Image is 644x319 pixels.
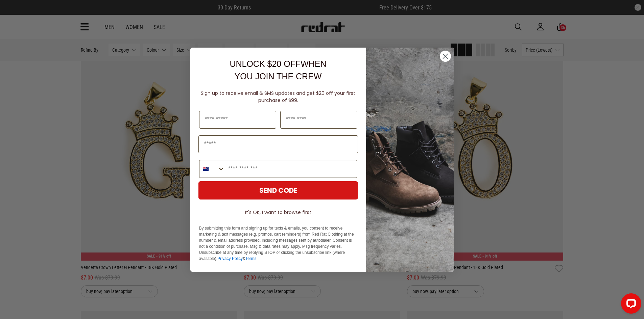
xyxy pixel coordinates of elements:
[616,291,644,319] iframe: LiveChat chat widget
[301,59,326,69] span: WHEN
[217,256,243,261] a: Privacy Policy
[199,160,225,178] button: Search Countries
[198,206,358,218] button: It's OK, I want to browse first
[366,48,454,272] img: f7662613-148e-4c88-9575-6c6b5b55a647.jpeg
[245,256,257,261] a: Terms
[230,59,301,69] span: UNLOCK $20 OFF
[199,111,276,129] input: First Name
[203,166,209,171] img: New Zealand
[439,50,451,62] button: Close dialog
[199,225,357,262] p: By submitting this form and signing up for texts & emails, you consent to receive marketing & tex...
[198,135,358,153] input: Email
[235,72,322,81] span: YOU JOIN THE CREW
[201,90,355,104] span: Sign up to receive email & SMS updates and get $20 off your first purchase of $99.
[198,181,358,200] button: SEND CODE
